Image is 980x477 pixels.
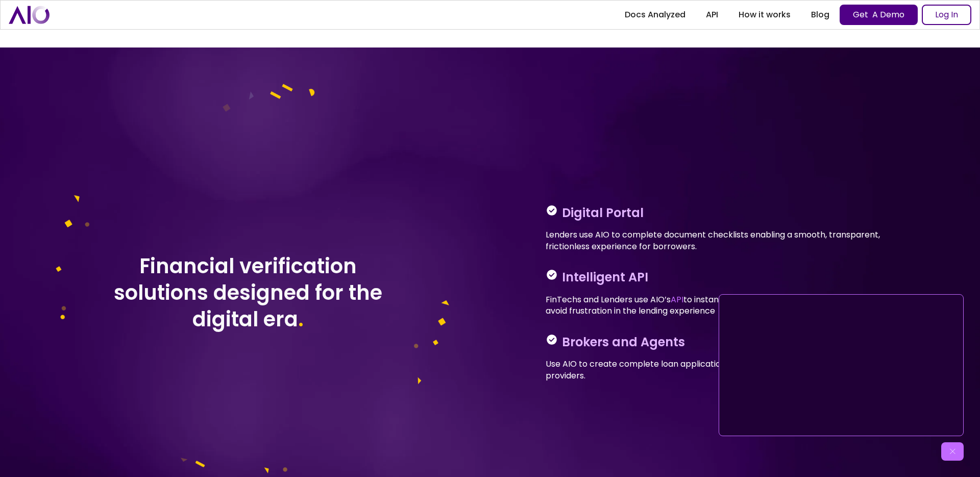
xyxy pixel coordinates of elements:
[696,6,728,24] a: API
[801,6,840,24] a: Blog
[562,204,644,222] h4: Digital Portal
[922,5,971,25] a: Log In
[728,6,801,24] a: How it works
[546,229,924,252] p: Lenders use AIO to complete document checklists enabling a smooth, transparent, frictionless expe...
[562,269,648,286] h3: Intelligent API
[723,299,959,432] iframe: AIO - powering financial decision making
[546,359,924,381] p: Use AIO to create complete loan application packages and submit them instantly to their providers.
[9,6,50,23] a: home
[546,294,924,317] p: FinTechs and Lenders use AIO’s to instantly validate and extract data from documents to avoid fru...
[840,5,918,25] a: Get A Demo
[671,294,683,305] a: API
[562,333,685,351] h3: Brokers and Agents
[615,6,696,24] a: Docs Analyzed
